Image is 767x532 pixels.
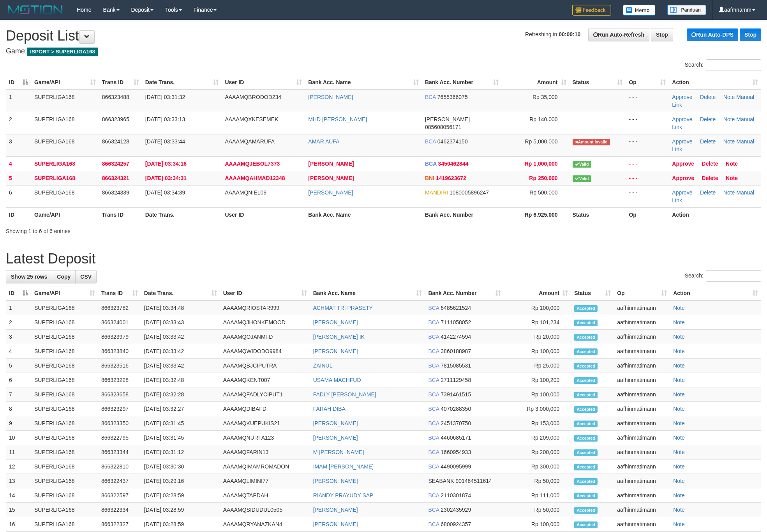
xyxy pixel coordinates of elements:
td: Rp 200,000 [504,445,571,460]
span: BCA [425,161,437,167]
span: 866324128 [102,138,129,145]
span: Accepted [574,392,598,398]
a: Note [673,521,685,527]
td: [DATE] 03:33:43 [141,315,220,330]
span: Copy 1080005896247 to clipboard [450,189,489,196]
th: Bank Acc. Number: activate to sort column ascending [422,75,502,90]
a: Approve [672,94,692,100]
td: AAAAMQLIMINI77 [220,474,310,488]
td: 12 [6,460,31,474]
a: Copy [52,270,76,283]
span: BCA [428,406,439,412]
td: - - - [626,185,669,207]
span: BCA [428,305,439,311]
span: BCA [425,138,436,145]
span: 866323965 [102,116,129,122]
th: Status: activate to sort column ascending [571,286,614,300]
td: aafhinmatimann [614,330,670,344]
img: MOTION_logo.png [6,4,65,16]
td: - - - [626,112,669,134]
span: Valid transaction [573,161,591,168]
a: Delete [700,138,716,145]
span: Accepted [574,363,598,369]
td: [DATE] 03:31:45 [141,431,220,445]
span: Accepted [574,421,598,427]
a: Note [673,362,685,369]
td: AAAAMQJHONKEMOOD [220,315,310,330]
span: AAAAMQAHMAD12348 [225,175,285,181]
td: aafhinmatimann [614,402,670,416]
input: Search: [706,59,761,71]
th: Bank Acc. Name [305,207,422,222]
span: Accepted [574,464,598,470]
a: Note [673,391,685,398]
td: Rp 20,000 [504,330,571,344]
a: Note [673,492,685,498]
span: AAAAMQBRODOD234 [225,94,281,100]
span: Amount is not matched [573,139,610,145]
td: aafhinmatimann [614,359,670,373]
td: aafhinmatimann [614,373,670,387]
a: Run Auto-DPS [687,28,738,41]
span: Copy 7111058052 to clipboard [441,319,471,325]
td: 866323658 [98,387,141,402]
label: Search: [685,59,761,71]
td: Rp 100,000 [504,387,571,402]
th: Bank Acc. Name: activate to sort column ascending [310,286,425,300]
td: 866323297 [98,402,141,416]
th: Rp 6.925.000 [502,207,570,222]
span: BCA [428,391,439,398]
td: SUPERLIGA168 [31,90,99,112]
a: Note [673,463,685,470]
a: [PERSON_NAME] [308,189,353,196]
td: 7 [6,387,31,402]
td: SUPERLIGA168 [31,416,98,431]
td: 5 [6,359,31,373]
td: SUPERLIGA168 [31,112,99,134]
strong: 00:00:10 [559,31,580,37]
td: AAAAMQKUEPUKIS21 [220,416,310,431]
th: Date Trans.: activate to sort column ascending [141,286,220,300]
span: Copy 2711129458 to clipboard [441,377,471,383]
a: ACHMAT TRI PRASETY [313,305,373,311]
a: FARAH DIBA [313,406,346,412]
td: [DATE] 03:31:12 [141,445,220,460]
label: Search: [685,270,761,282]
a: MHD [PERSON_NAME] [308,116,367,122]
th: Op [626,207,669,222]
h1: Deposit List [6,28,761,44]
th: Bank Acc. Number: activate to sort column ascending [425,286,504,300]
a: Delete [702,175,718,181]
span: 866324321 [102,175,129,181]
a: Note [673,478,685,484]
td: Rp 300,000 [504,460,571,474]
a: Note [726,175,738,181]
th: User ID: activate to sort column ascending [220,286,310,300]
span: 866324339 [102,189,129,196]
a: Note [673,377,685,383]
a: [PERSON_NAME] [308,161,354,167]
td: SUPERLIGA168 [31,373,98,387]
td: AAAAMQFARIN13 [220,445,310,460]
a: Approve [672,175,694,181]
th: User ID: activate to sort column ascending [222,75,305,90]
span: Copy 6485621524 to clipboard [441,305,471,311]
td: AAAAMQKENT007 [220,373,310,387]
span: Accepted [574,334,598,341]
td: [DATE] 03:29:16 [141,474,220,488]
td: 866322437 [98,474,141,488]
a: Manual Link [672,116,754,130]
a: [PERSON_NAME] [313,420,358,426]
td: 866323516 [98,359,141,373]
td: SUPERLIGA168 [31,445,98,460]
a: Note [673,420,685,426]
td: SUPERLIGA168 [31,460,98,474]
span: Copy 0462374150 to clipboard [437,138,468,145]
td: 6 [6,185,31,207]
td: 866323228 [98,373,141,387]
td: - - - [626,134,669,156]
span: BCA [428,362,439,369]
td: SUPERLIGA168 [31,171,99,185]
td: SUPERLIGA168 [31,156,99,171]
span: BNI [425,175,434,181]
